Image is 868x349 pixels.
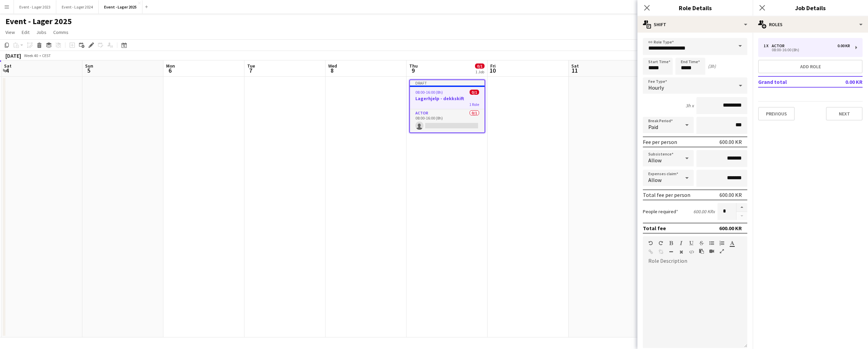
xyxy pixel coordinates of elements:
[648,157,662,164] span: Allow
[410,95,485,102] h3: Lagerhjelp - dekkskift
[85,63,93,69] span: Sun
[410,80,485,86] div: Draft
[490,63,496,69] span: Fri
[42,53,51,58] div: CEST
[648,177,662,183] span: Allow
[570,67,579,74] span: 11
[53,29,68,35] span: Comms
[5,16,72,26] h1: Event - Lager 2025
[247,63,255,69] span: Tue
[772,43,787,48] div: Actor
[84,67,93,74] span: 5
[489,67,496,74] span: 10
[165,67,175,74] span: 6
[166,63,175,69] span: Mon
[470,90,479,95] span: 0/1
[679,240,684,246] button: Italic
[643,208,678,215] label: People required
[3,28,18,37] a: View
[246,67,255,74] span: 7
[669,240,673,246] button: Bold
[826,107,863,121] button: Next
[415,90,443,95] span: 08:00-16:00 (8h)
[571,63,579,69] span: Sat
[719,191,742,198] div: 600.00 KR
[709,240,714,246] button: Unordered List
[637,3,753,12] h3: Role Details
[689,240,694,246] button: Underline
[408,67,418,74] span: 9
[679,249,684,255] button: Clear Formatting
[51,28,71,37] a: Comms
[469,102,479,107] span: 1 Role
[686,103,694,109] div: 3h x
[709,249,714,254] button: Insert video
[410,109,485,132] app-card-role: Actor0/108:00-16:00 (8h)
[327,67,337,74] span: 8
[409,63,418,69] span: Thu
[5,29,15,35] span: View
[99,0,142,14] button: Event - Lager 2025
[689,249,694,255] button: HTML Code
[837,43,850,48] div: 0.00 KR
[823,76,863,87] td: 0.00 KR
[719,225,742,232] div: 600.00 KR
[648,84,664,91] span: Hourly
[708,63,716,69] div: (3h)
[758,60,863,73] button: Add role
[643,191,690,198] div: Total fee per person
[753,16,868,33] div: Roles
[643,225,666,232] div: Total fee
[736,203,747,212] button: Increase
[693,208,715,215] div: 600.00 KR x
[22,29,29,35] span: Edit
[19,28,32,37] a: Edit
[699,240,704,246] button: Strikethrough
[56,0,99,14] button: Event - Lager 2024
[764,48,850,52] div: 08:00-16:00 (8h)
[34,28,49,37] a: Jobs
[643,139,677,145] div: Fee per person
[328,63,337,69] span: Wed
[730,240,734,246] button: Text Color
[699,249,704,254] button: Paste as plain text
[719,139,742,145] div: 600.00 KR
[758,76,823,87] td: Grand total
[648,240,653,246] button: Undo
[14,0,56,14] button: Event - Lager 2023
[719,249,724,254] button: Fullscreen
[753,3,868,12] h3: Job Details
[5,52,21,59] div: [DATE]
[22,53,39,58] span: Week 40
[475,63,485,69] span: 0/1
[669,249,673,255] button: Horizontal Line
[637,16,753,33] div: Shift
[36,29,46,35] span: Jobs
[475,69,484,74] div: 1 Job
[764,43,772,48] div: 1 x
[719,240,724,246] button: Ordered List
[658,240,663,246] button: Redo
[409,79,485,133] app-job-card: Draft08:00-16:00 (8h)0/1Lagerhjelp - dekkskift1 RoleActor0/108:00-16:00 (8h)
[648,124,658,130] span: Paid
[4,63,12,69] span: Sat
[758,107,795,121] button: Previous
